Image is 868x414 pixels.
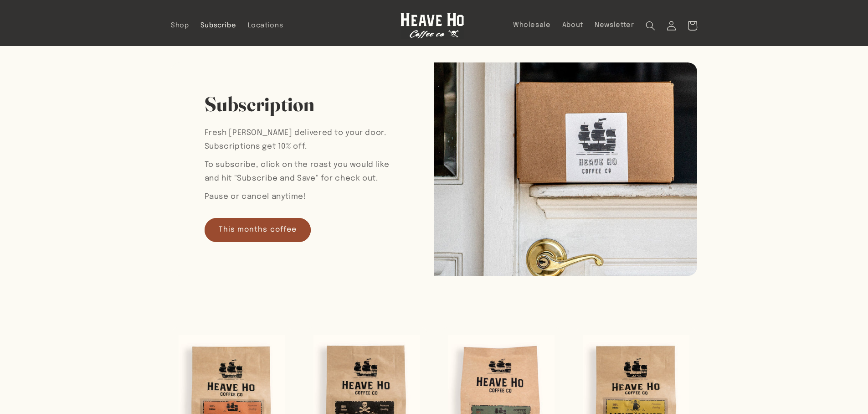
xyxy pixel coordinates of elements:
span: Newsletter [595,21,634,30]
a: Wholesale [507,15,556,35]
summary: Search [640,15,661,36]
img: Heave Ho Coffee Co [401,13,464,39]
span: Locations [248,21,283,30]
a: Subscribe [195,16,242,36]
span: Shop [171,21,189,30]
p: Pause or cancel anytime! [205,190,401,204]
span: Wholesale [513,21,551,30]
span: Subscribe [200,21,236,30]
a: Newsletter [589,15,640,35]
p: To subscribe, click on the roast you would like and hit "Subscribe and Save" for check out. [205,158,401,185]
a: Shop [165,16,195,36]
a: About [556,15,589,35]
a: Locations [242,16,289,36]
p: Fresh [PERSON_NAME] delivered to your door. Subscriptions get 10% off. [205,126,401,153]
a: This months coffee [205,218,311,242]
h2: Subscription [205,91,315,117]
span: About [562,21,583,30]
